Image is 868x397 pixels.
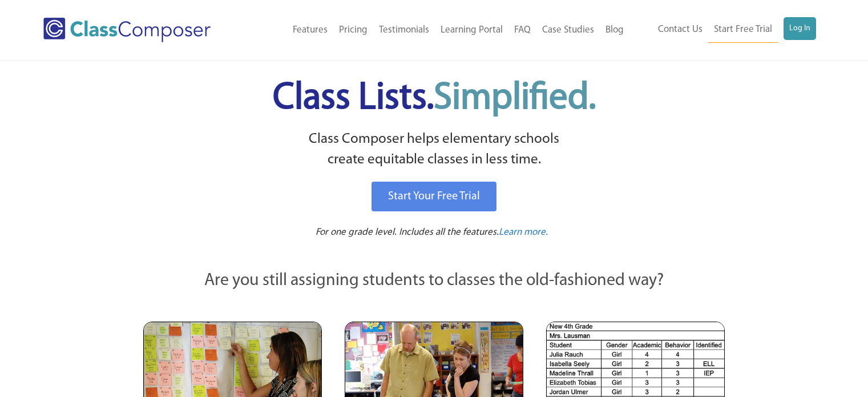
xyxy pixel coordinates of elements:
a: Learn more. [499,226,548,240]
span: Start Your Free Trial [388,191,480,202]
a: Contact Us [652,17,708,42]
nav: Header Menu [247,18,629,43]
span: Learn more. [499,227,548,237]
nav: Header Menu [629,17,816,43]
a: Log In [784,17,816,40]
a: Start Your Free Trial [372,182,496,211]
span: Class Lists. [273,80,596,117]
a: FAQ [508,18,536,43]
a: Learning Portal [435,18,508,43]
span: For one grade level. Includes all the features. [316,227,499,237]
a: Testimonials [373,18,435,43]
img: Class Composer [43,18,211,42]
a: Case Studies [536,18,600,43]
a: Features [287,18,333,43]
a: Blog [600,18,629,43]
span: Simplified. [434,80,596,117]
p: Class Composer helps elementary schools create equitable classes in less time. [142,129,727,171]
a: Pricing [333,18,373,43]
a: Start Free Trial [708,17,778,43]
p: Are you still assigning students to classes the old-fashioned way? [143,268,725,294]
